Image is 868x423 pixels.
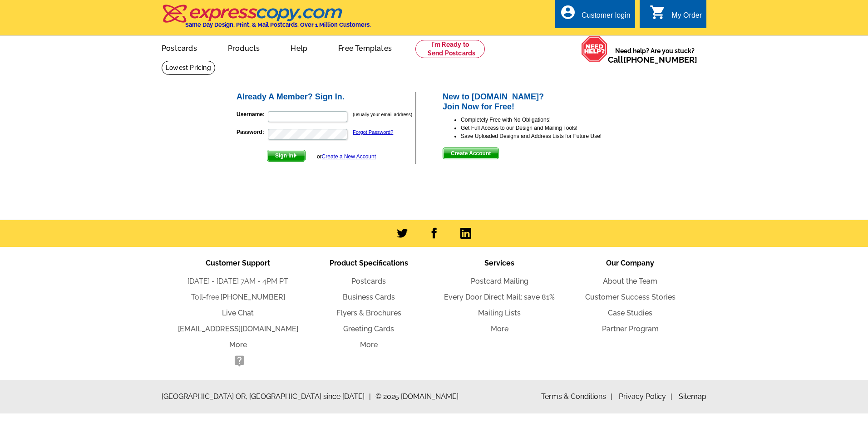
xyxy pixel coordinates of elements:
a: Create a New Account [322,153,376,160]
img: help [581,36,608,62]
img: button-next-arrow-white.png [293,153,297,157]
a: Customer Success Stories [585,293,676,301]
label: Username: [237,110,267,118]
h2: New to [DOMAIN_NAME]? Join Now for Free! [443,92,633,112]
small: (usually your email address) [353,112,412,117]
h4: Same Day Design, Print, & Mail Postcards. Over 1 Million Customers. [185,21,371,28]
span: Call [608,55,697,64]
div: My Order [671,11,702,24]
li: [DATE] - [DATE] 7AM - 4PM PT [173,276,303,287]
div: or [317,152,376,161]
a: More [491,325,508,333]
a: [EMAIL_ADDRESS][DOMAIN_NAME] [178,325,298,333]
label: Password: [237,128,267,136]
div: Customer login [582,11,631,24]
a: Products [213,37,275,58]
a: More [360,340,378,349]
a: Postcards [147,37,212,58]
a: Help [276,37,322,58]
i: account_circle [560,4,576,20]
button: Sign In [267,150,306,162]
a: Postcard Mailing [471,277,528,285]
a: [PHONE_NUMBER] [221,293,285,301]
a: Partner Program [602,325,659,333]
a: Business Cards [343,293,395,301]
a: Live Chat [222,309,254,317]
span: Need help? Are you stuck? [608,46,702,64]
a: Same Day Design, Print, & Mail Postcards. Over 1 Million Customers. [162,11,371,28]
i: shopping_cart [650,4,666,20]
a: Every Door Direct Mail: save 81% [444,293,555,301]
a: Mailing Lists [478,309,521,317]
a: shopping_cart My Order [650,10,702,21]
span: Our Company [606,259,654,267]
button: Create Account [443,148,499,159]
span: Product Specifications [330,259,408,267]
span: Sign In [267,150,305,161]
li: Save Uploaded Designs and Address Lists for Future Use! [461,132,633,140]
a: More [229,340,247,349]
span: Create Account [443,148,498,159]
a: Free Templates [324,37,406,58]
a: Postcards [351,277,386,285]
a: Greeting Cards [343,325,394,333]
a: [PHONE_NUMBER] [623,55,697,64]
span: © 2025 [DOMAIN_NAME] [375,391,459,402]
a: Case Studies [608,309,652,317]
span: Services [484,259,514,267]
span: Customer Support [206,259,270,267]
span: [GEOGRAPHIC_DATA] OR, [GEOGRAPHIC_DATA] since [DATE] [162,391,371,402]
a: Flyers & Brochures [336,309,401,317]
a: Terms & Conditions [541,392,612,401]
a: Privacy Policy [619,392,672,401]
a: Sitemap [679,392,706,401]
a: About the Team [603,277,657,285]
a: account_circle Customer login [560,10,631,21]
li: Toll-free: [173,292,303,303]
li: Get Full Access to our Design and Mailing Tools! [461,124,633,132]
li: Completely Free with No Obligations! [461,116,633,124]
a: Forgot Password? [353,129,393,135]
h2: Already A Member? Sign In. [237,92,415,102]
